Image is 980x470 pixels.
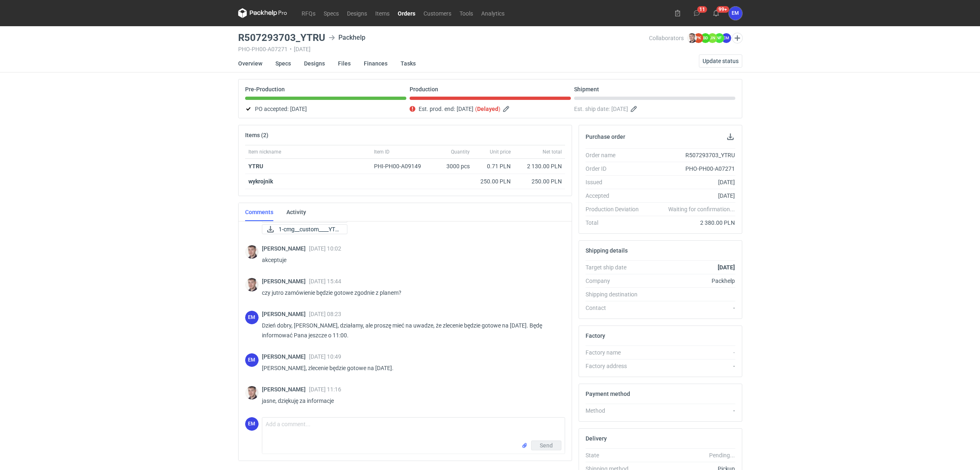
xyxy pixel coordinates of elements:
h2: Factory [586,332,605,339]
p: Production [410,86,438,93]
span: [PERSON_NAME] [262,311,309,317]
strong: wykrojnik [248,178,273,185]
svg: Packhelp Pro [238,8,287,18]
img: Maciej Sikora [687,33,697,43]
figcaption: EM [245,417,259,431]
div: Accepted [586,192,645,200]
p: [PERSON_NAME], zlecenie będzie gotowe na [DATE]. [262,363,559,373]
button: Update status [699,54,742,68]
a: Analytics [477,8,509,18]
figcaption: EM [245,311,259,324]
span: [DATE] 11:16 [309,386,341,393]
span: [PERSON_NAME] [262,278,309,285]
button: Download PO [725,132,735,142]
div: PHO-PH00-A07271 [645,165,735,173]
span: Item nickname [248,149,281,155]
a: Designs [304,54,325,72]
p: Pre-Production [245,86,285,93]
button: EM [729,7,742,20]
em: ( [475,106,477,112]
span: Collaborators [649,35,684,41]
strong: Delayed [477,106,498,112]
span: • [290,46,292,52]
div: PO accepted: [245,104,406,114]
em: ) [498,106,500,112]
a: Specs [275,54,291,72]
img: Maciej Sikora [245,386,259,400]
button: 99+ [710,7,723,20]
div: Order name [586,151,645,159]
span: Unit price [490,149,511,155]
em: Waiting for confirmation... [668,205,735,213]
div: - [645,407,735,415]
div: Shipping destination [586,290,645,298]
div: Ewelina Macek [245,417,259,431]
div: Ewelina Macek [729,7,742,20]
p: czy jutro zamówienie będzie gotowe zgodnie z planem? [262,288,559,298]
h2: Payment method [586,391,630,397]
button: Send [531,441,561,450]
em: Pending... [709,452,735,459]
div: Issued [586,178,645,186]
div: Est. ship date: [574,104,735,114]
div: Packhelp [329,33,365,43]
div: Packhelp [645,277,735,285]
span: [DATE] 08:23 [309,311,341,317]
a: Finances [364,54,387,72]
div: Method [586,407,645,415]
a: Designs [343,8,371,18]
span: Item ID [374,149,390,155]
h2: Delivery [586,435,607,442]
span: Send [540,443,553,448]
span: [DATE] [290,104,307,114]
span: [PERSON_NAME] [262,353,309,360]
div: R507293703_YTRU [645,151,735,159]
div: Ewelina Macek [245,353,259,367]
div: Contact [586,304,645,312]
a: Items [371,8,394,18]
a: Tasks [401,54,416,72]
a: Activity [286,203,306,221]
div: PHI-PH00-A09149 [374,162,429,170]
span: Update status [703,58,739,64]
span: Net total [543,149,562,155]
div: Target ship date [586,263,645,271]
div: 2 130.00 PLN [517,162,562,170]
strong: YTRU [248,163,263,169]
div: State [586,451,645,459]
a: 1-cmg__custom____YTR... [262,224,347,234]
h3: R507293703_YTRU [238,33,325,43]
button: Edit estimated shipping date [630,104,640,114]
span: [DATE] 10:02 [309,245,341,252]
span: [DATE] 10:49 [309,353,341,360]
div: Factory address [586,362,645,370]
div: 2 380.00 PLN [645,219,735,227]
div: Company [586,277,645,285]
a: Orders [394,8,419,18]
a: Specs [320,8,343,18]
figcaption: EM [245,353,259,367]
a: RFQs [297,8,320,18]
img: Maciej Sikora [245,278,259,291]
img: Maciej Sikora [245,245,259,259]
figcaption: BD [701,33,710,43]
div: Est. prod. end: [410,104,571,114]
a: Customers [419,8,455,18]
p: akceptuje [262,255,559,265]
a: Tools [455,8,477,18]
div: 0.71 PLN [476,162,511,170]
a: Overview [238,54,262,72]
div: Total [586,219,645,227]
span: [DATE] 15:44 [309,278,341,285]
div: 250.00 PLN [517,177,562,185]
div: Factory name [586,348,645,357]
span: [DATE] [457,104,473,114]
figcaption: EM [721,33,731,43]
span: [DATE] [611,104,628,114]
button: 11 [690,7,703,20]
a: Files [338,54,351,72]
a: Comments [245,203,273,221]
